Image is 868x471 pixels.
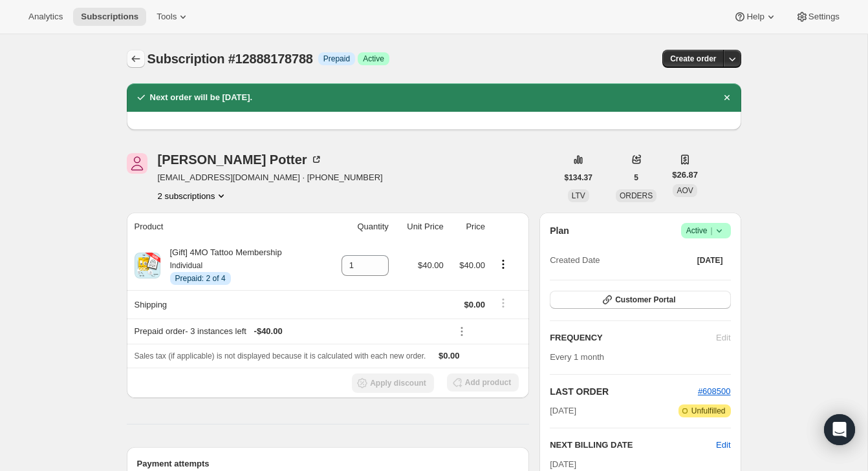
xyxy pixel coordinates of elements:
[493,257,514,271] button: Product actions
[691,406,726,416] span: Unfulfilled
[439,351,460,361] span: $0.00
[550,352,604,362] span: Every 1 month
[135,351,426,361] span: Sales tax (if applicable) is not displayed because it is calculated with each new order.
[698,386,731,396] a: #608500
[677,186,693,195] span: AOV
[147,52,313,66] span: Subscription #12888178788
[157,12,177,22] span: Tools
[620,191,653,200] span: ORDERS
[726,8,785,26] button: Help
[149,8,197,26] button: Tools
[158,153,323,166] div: [PERSON_NAME] Potter
[127,50,145,68] button: Subscriptions
[824,414,855,445] div: Open Intercom Messenger
[323,54,350,64] span: Prepaid
[135,253,160,278] img: product img
[557,169,600,187] button: $134.37
[28,12,63,22] span: Analytics
[788,8,847,26] button: Settings
[672,169,698,182] span: $26.87
[493,296,514,310] button: Shipping actions
[550,224,569,237] h2: Plan
[565,173,592,183] span: $134.37
[697,255,723,266] span: [DATE]
[686,224,726,237] span: Active
[158,189,228,202] button: Product actions
[418,260,444,270] span: $40.00
[363,54,384,64] span: Active
[81,12,138,22] span: Subscriptions
[670,54,716,64] span: Create order
[127,153,147,174] span: Jennifer Potter
[175,273,226,284] span: Prepaid: 2 of 4
[150,91,253,104] h2: Next order will be [DATE].
[324,213,393,241] th: Quantity
[170,261,203,270] small: Individual
[464,300,485,309] span: $0.00
[550,385,698,398] h2: LAST ORDER
[550,254,600,267] span: Created Date
[626,169,646,187] button: 5
[158,171,383,184] span: [EMAIL_ADDRESS][DOMAIN_NAME] · [PHONE_NUMBER]
[448,213,489,241] th: Price
[718,89,736,107] button: Dismiss notification
[550,439,716,452] h2: NEXT BILLING DATE
[710,225,712,236] span: |
[746,12,764,22] span: Help
[21,8,71,26] button: Analytics
[459,260,485,270] span: $40.00
[254,325,283,338] span: - $40.00
[634,173,638,183] span: 5
[393,213,448,241] th: Unit Price
[689,251,731,269] button: [DATE]
[808,12,840,22] span: Settings
[550,459,576,469] span: [DATE]
[550,331,716,344] h2: FREQUENCY
[615,295,675,305] span: Customer Portal
[160,246,282,285] div: [Gift] 4MO Tattoo Membership
[137,457,519,470] h2: Payment attempts
[127,290,325,319] th: Shipping
[698,385,731,398] button: #608500
[550,291,730,309] button: Customer Portal
[73,8,146,26] button: Subscriptions
[550,404,576,417] span: [DATE]
[135,325,444,338] div: Prepaid order - 3 instances left
[716,439,730,452] button: Edit
[662,50,724,68] button: Create order
[127,213,325,241] th: Product
[572,191,585,200] span: LTV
